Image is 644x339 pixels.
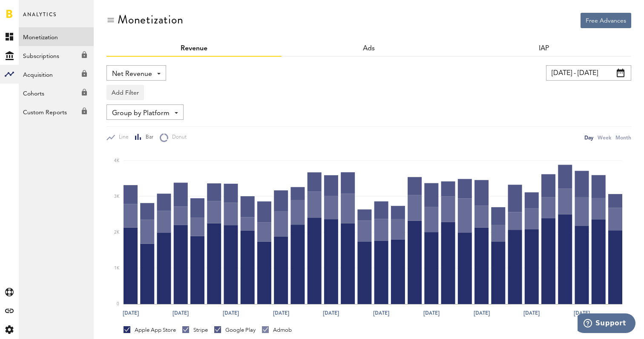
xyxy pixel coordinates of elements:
div: Admob [262,326,292,334]
text: [DATE] [523,309,540,317]
div: Google Play [214,326,256,334]
span: Line [115,134,129,141]
a: Custom Reports [19,102,94,121]
div: Stripe [182,326,208,334]
a: Revenue [181,45,207,52]
iframe: Opens a widget where you can find more information [578,313,635,335]
a: Acquisition [19,65,94,84]
text: 3K [114,194,120,199]
text: [DATE] [474,309,490,317]
text: [DATE] [172,309,189,317]
a: Subscriptions [19,46,94,65]
text: 4K [114,159,120,163]
text: [DATE] [323,309,339,317]
div: Week [598,133,611,142]
span: Group by Platform [112,106,170,121]
text: [DATE] [123,309,139,317]
a: IAP [539,45,549,52]
div: Apple App Store [124,326,176,334]
text: [DATE] [423,309,440,317]
a: Monetization [19,27,94,46]
text: [DATE] [223,309,239,317]
span: Donut [168,134,187,141]
text: [DATE] [373,309,389,317]
div: Day [584,133,593,142]
span: Analytics [23,9,57,27]
div: Monetization [118,13,184,26]
text: 0 [117,302,119,306]
a: Ads [363,45,375,52]
span: Bar [142,134,153,141]
a: Cohorts [19,84,94,102]
div: Month [615,133,631,142]
text: [DATE] [574,309,590,317]
text: 1K [114,266,120,270]
button: Add Filter [106,85,144,100]
button: Free Advances [581,13,631,28]
span: Net Revenue [112,67,152,81]
text: 2K [114,230,120,235]
text: [DATE] [273,309,289,317]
